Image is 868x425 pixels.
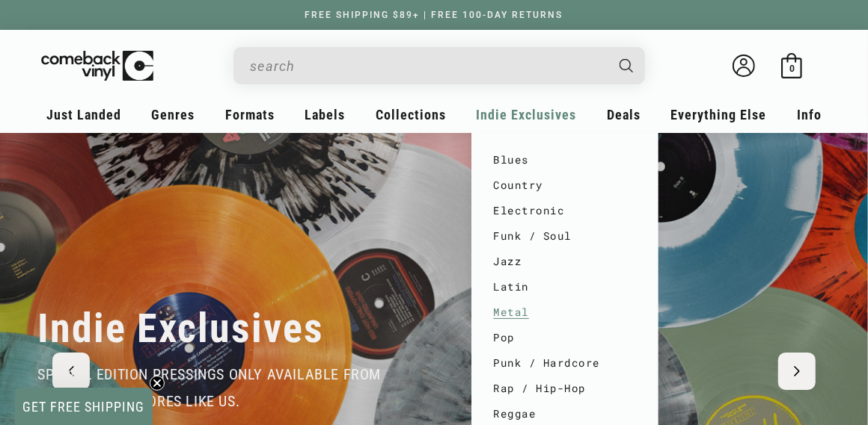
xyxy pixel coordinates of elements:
[37,365,381,410] span: special edition pressings only available from independent stores like us.
[494,147,636,173] a: Blues
[494,274,636,300] a: Latin
[37,304,324,353] h2: Indie Exclusives
[797,107,822,122] span: Info
[494,350,636,376] a: Punk / Hardcore
[789,63,795,75] span: 0
[477,107,577,122] span: Indie Exclusives
[290,10,578,20] a: FREE SHIPPING $89+ | FREE 100-DAY RETURNS
[494,300,636,325] a: Metal
[494,198,636,223] a: Electronic
[494,173,636,198] a: Country
[233,47,645,84] div: Search
[46,107,121,122] span: Just Landed
[23,399,145,415] span: GET FREE SHIPPING
[250,51,605,81] input: When autocomplete results are available use up and down arrows to review and enter to select
[607,47,647,84] button: Search
[494,325,636,350] a: Pop
[150,376,165,391] button: Close teaser
[152,107,195,122] span: Genres
[671,107,767,122] span: Everything Else
[494,249,636,274] a: Jazz
[225,107,275,122] span: Formats
[15,388,153,425] div: GET FREE SHIPPINGClose teaser
[494,376,636,401] a: Rap / Hip-Hop
[494,223,636,249] a: Funk / Soul
[607,107,641,122] span: Deals
[305,107,346,122] span: Labels
[376,107,446,122] span: Collections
